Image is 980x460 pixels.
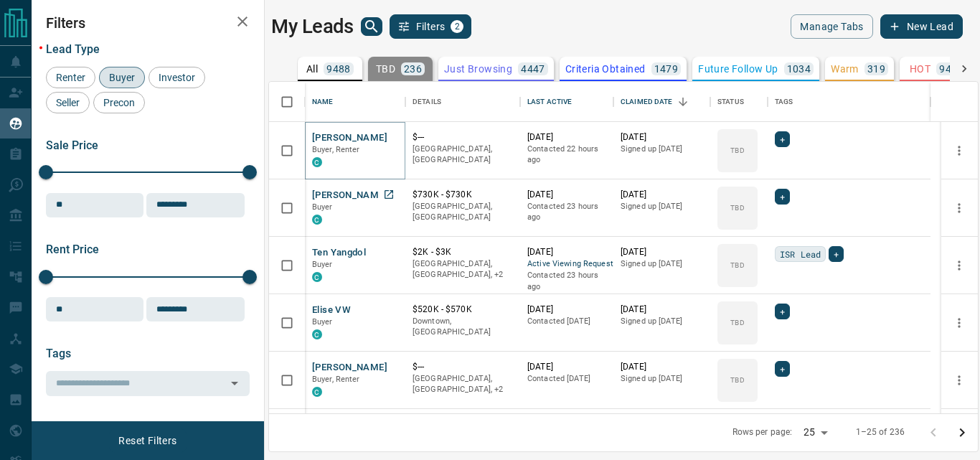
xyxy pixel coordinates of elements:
[527,246,606,258] p: [DATE]
[673,92,693,112] button: Sort
[527,144,606,166] p: Contacted 22 hours ago
[312,361,387,375] button: [PERSON_NAME]
[621,82,673,122] div: Claimed Date
[939,64,951,74] p: 94
[775,304,790,319] div: +
[717,82,744,122] div: Status
[312,202,333,212] span: Buyer
[791,14,872,39] button: Manage Tabs
[565,64,646,74] p: Criteria Obtained
[46,243,99,256] span: Rent Price
[452,22,462,32] span: 2
[520,82,613,122] div: Last Active
[654,64,679,74] p: 1479
[768,82,930,122] div: Tags
[527,373,606,385] p: Contacted [DATE]
[93,92,145,113] div: Precon
[225,373,245,393] button: Open
[834,247,839,261] span: +
[730,202,744,213] p: TBD
[948,255,970,276] button: more
[613,82,710,122] div: Claimed Date
[730,375,744,385] p: TBD
[621,258,703,270] p: Signed up [DATE]
[305,82,405,122] div: Name
[312,131,387,145] button: [PERSON_NAME]
[621,246,703,258] p: [DATE]
[780,247,821,261] span: ISR Lead
[376,64,395,74] p: TBD
[948,140,970,161] button: more
[948,418,976,447] button: Go to next page
[780,362,785,376] span: +
[104,72,140,83] span: Buyer
[621,131,703,144] p: [DATE]
[51,97,85,108] span: Seller
[413,82,441,122] div: Details
[413,373,513,395] p: North York, Toronto
[46,347,71,360] span: Tags
[413,304,513,316] p: $520K - $570K
[312,272,322,282] div: condos.ca
[910,64,930,74] p: HOT
[527,82,572,122] div: Last Active
[312,189,387,202] button: [PERSON_NAME]
[798,422,832,443] div: 25
[880,14,963,39] button: New Lead
[312,145,360,154] span: Buyer, Renter
[710,82,768,122] div: Status
[527,361,606,373] p: [DATE]
[46,139,98,152] span: Sale Price
[154,72,200,83] span: Investor
[46,421,134,435] span: Opportunity Type
[527,316,606,327] p: Contacted [DATE]
[380,185,398,204] a: Open in New Tab
[312,329,322,339] div: condos.ca
[621,189,703,201] p: [DATE]
[775,189,790,205] div: +
[413,144,513,166] p: [GEOGRAPHIC_DATA], [GEOGRAPHIC_DATA]
[46,67,95,88] div: Renter
[775,131,790,147] div: +
[312,246,366,260] button: Ten Yangdol
[948,370,970,391] button: more
[621,373,703,385] p: Signed up [DATE]
[732,426,793,438] p: Rows per page:
[413,131,513,144] p: $---
[698,64,778,74] p: Future Follow Up
[413,258,513,281] p: Etobicoke, Toronto
[527,131,606,144] p: [DATE]
[306,64,318,74] p: All
[621,201,703,212] p: Signed up [DATE]
[51,72,90,83] span: Renter
[775,82,793,122] div: Tags
[312,157,322,167] div: condos.ca
[780,132,785,146] span: +
[527,270,606,292] p: Contacted 23 hours ago
[867,64,885,74] p: 319
[46,92,90,113] div: Seller
[312,375,360,384] span: Buyer, Renter
[390,14,472,39] button: Filters2
[361,17,382,36] button: search button
[99,67,145,88] div: Buyer
[326,64,351,74] p: 9488
[621,304,703,316] p: [DATE]
[780,189,785,204] span: +
[527,304,606,316] p: [DATE]
[831,64,859,74] p: Warm
[405,82,520,122] div: Details
[527,189,606,201] p: [DATE]
[829,246,844,262] div: +
[527,201,606,223] p: Contacted 23 hours ago
[312,215,322,225] div: condos.ca
[312,317,333,327] span: Buyer
[413,316,513,338] p: Downtown, [GEOGRAPHIC_DATA]
[46,42,100,56] span: Lead Type
[404,64,422,74] p: 236
[527,258,606,271] span: Active Viewing Request
[98,97,140,108] span: Precon
[312,260,333,269] span: Buyer
[948,197,970,219] button: more
[521,64,545,74] p: 4447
